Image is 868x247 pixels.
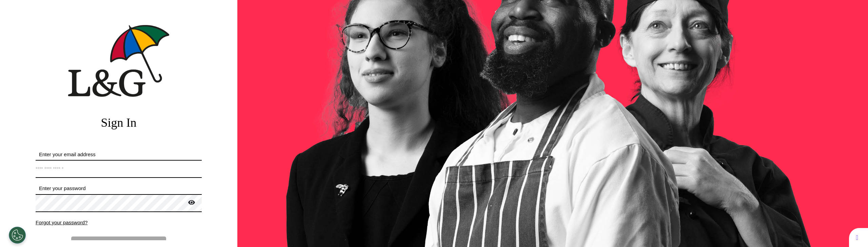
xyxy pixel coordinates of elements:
[36,116,202,130] h2: Sign In
[68,25,170,97] img: company logo
[36,151,202,159] label: Enter your email address
[36,220,87,225] span: Forgot your password?
[9,227,26,244] button: Open Preferences
[36,185,202,192] label: Enter your password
